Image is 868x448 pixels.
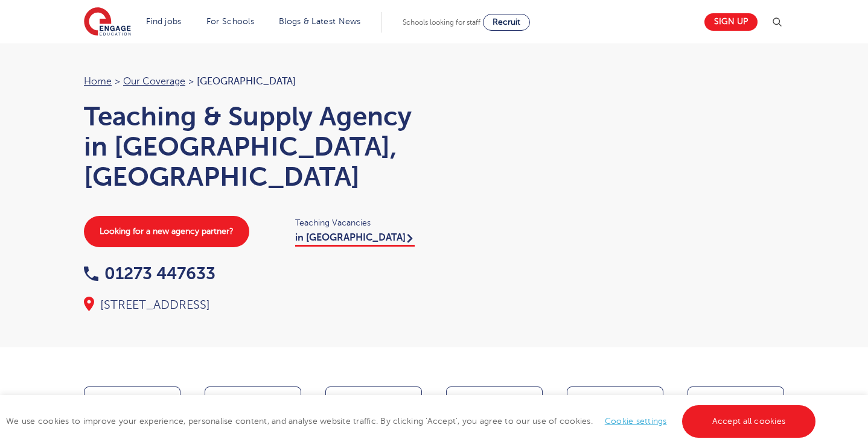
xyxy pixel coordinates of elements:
[295,216,422,230] span: Teaching Vacancies
[188,76,194,87] span: >
[84,216,249,247] a: Looking for a new agency partner?
[84,76,112,87] a: Home
[279,17,361,26] a: Blogs & Latest News
[123,76,185,87] a: Our coverage
[206,17,254,26] a: For Schools
[295,232,415,247] a: in [GEOGRAPHIC_DATA]
[146,17,182,26] a: Find jobs
[84,297,422,314] div: [STREET_ADDRESS]
[605,417,667,426] a: Cookie settings
[403,18,480,27] span: Schools looking for staff
[493,17,520,27] span: Recruit
[84,101,422,192] h1: Teaching & Supply Agency in [GEOGRAPHIC_DATA], [GEOGRAPHIC_DATA]
[197,76,296,87] span: [GEOGRAPHIC_DATA]
[84,7,131,37] img: Engage Education
[483,14,530,31] a: Recruit
[682,405,816,438] a: Accept all cookies
[84,74,422,89] nav: breadcrumb
[84,264,215,283] a: 01273 447633
[115,76,120,87] span: >
[704,13,758,31] a: Sign up
[6,417,819,426] span: We use cookies to improve your experience, personalise content, and analyse website traffic. By c...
